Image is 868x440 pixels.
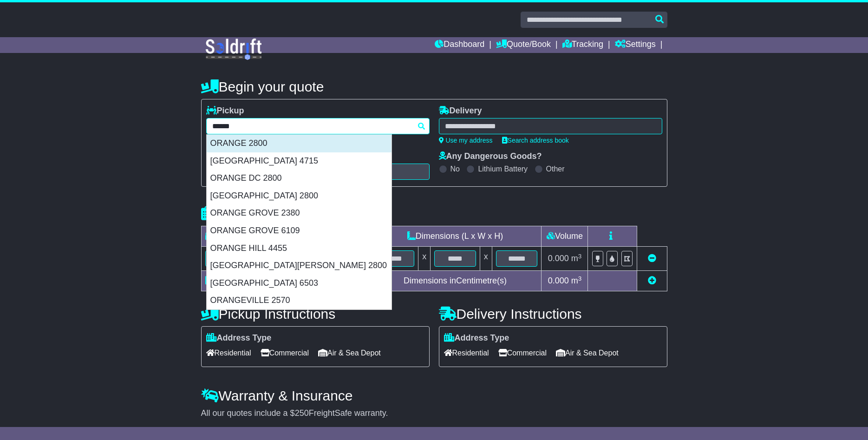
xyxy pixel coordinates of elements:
[439,151,542,162] label: Any Dangerous Goods?
[201,79,667,94] h4: Begin your quote
[496,37,551,53] a: Quote/Book
[444,346,489,360] span: Residential
[369,226,542,247] td: Dimensions (L x W x H)
[369,271,542,291] td: Dimensions in Centimetre(s)
[450,164,460,173] label: No
[207,292,392,309] div: ORANGEVILLE 2570
[556,346,619,360] span: Air & Sea Depot
[295,408,309,418] span: 250
[578,275,582,282] sup: 3
[207,187,392,205] div: [GEOGRAPHIC_DATA] 2800
[201,226,279,247] td: Type
[435,37,484,53] a: Dashboard
[418,247,431,271] td: x
[548,254,569,263] span: 0.000
[615,37,656,53] a: Settings
[207,152,392,170] div: [GEOGRAPHIC_DATA] 4715
[648,254,656,263] a: Remove this item
[201,408,667,419] div: All our quotes include a $ FreightSafe warranty.
[571,254,582,263] span: m
[207,275,392,292] div: [GEOGRAPHIC_DATA] 6503
[480,247,492,271] td: x
[318,346,381,360] span: Air & Sea Depot
[201,206,318,221] h4: Package details |
[498,346,547,360] span: Commercial
[439,106,482,116] label: Delivery
[207,257,392,275] div: [GEOGRAPHIC_DATA][PERSON_NAME] 2800
[478,164,528,173] label: Lithium Battery
[201,306,430,322] h4: Pickup Instructions
[261,346,309,360] span: Commercial
[207,170,392,187] div: ORANGE DC 2800
[206,106,244,116] label: Pickup
[207,240,392,257] div: ORANGE HILL 4455
[562,37,603,53] a: Tracking
[206,118,430,134] typeahead: Please provide city
[648,276,656,285] a: Add new item
[444,333,509,343] label: Address Type
[546,164,565,173] label: Other
[439,306,667,322] h4: Delivery Instructions
[201,388,667,403] h4: Warranty & Insurance
[542,226,588,247] td: Volume
[439,137,493,144] a: Use my address
[207,204,392,222] div: ORANGE GROVE 2380
[206,346,251,360] span: Residential
[502,137,569,144] a: Search address book
[578,253,582,260] sup: 3
[207,135,392,152] div: ORANGE 2800
[571,276,582,285] span: m
[206,333,272,343] label: Address Type
[207,222,392,240] div: ORANGE GROVE 6109
[201,271,279,291] td: Total
[548,276,569,285] span: 0.000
